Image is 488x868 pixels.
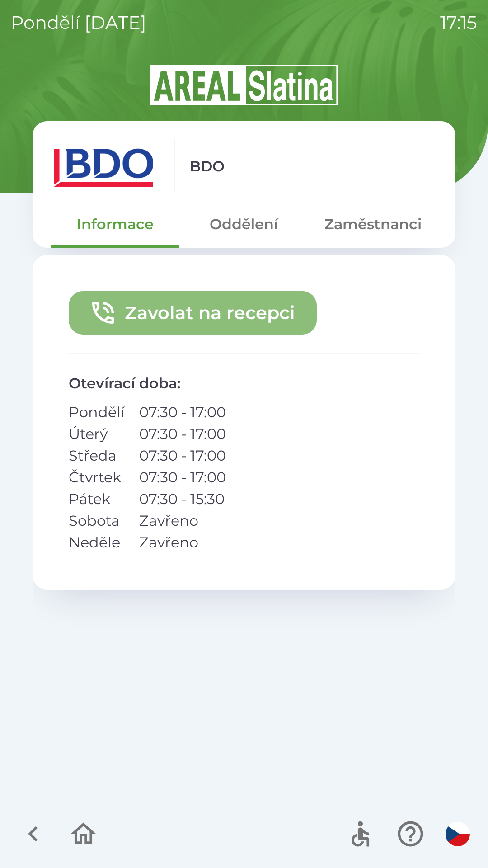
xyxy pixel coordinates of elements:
img: Logo [33,63,455,107]
p: Otevírací doba : [69,373,419,394]
p: Pátek [69,488,125,510]
p: Pondělí [69,401,125,423]
p: Středa [69,445,125,467]
button: Zaměstnanci [309,208,437,241]
p: Úterý [69,423,125,445]
button: Zavolat na recepci [69,291,317,335]
img: ae7449ef-04f1-48ed-85b5-e61960c78b50.png [51,139,159,193]
p: 17:15 [440,9,477,36]
button: Oddělení [179,208,308,241]
p: BDO [190,156,225,177]
p: Čtvrtek [69,467,125,488]
p: 07:30 - 17:00 [139,445,226,467]
button: Informace [51,208,179,241]
p: 07:30 - 17:00 [139,423,226,445]
p: Zavřeno [139,510,226,532]
p: 07:30 - 17:00 [139,467,226,488]
img: cs flag [446,822,470,846]
p: 07:30 - 17:00 [139,401,226,423]
p: pondělí [DATE] [11,9,146,36]
p: 07:30 - 15:30 [139,488,226,510]
p: Zavřeno [139,532,226,553]
p: Neděle [69,532,125,553]
p: Sobota [69,510,125,532]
